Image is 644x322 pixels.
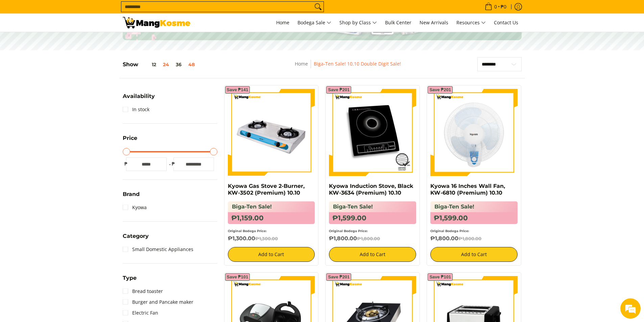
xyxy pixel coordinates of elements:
span: Price [123,135,137,141]
small: Original Bodega Price: [228,229,267,233]
a: New Arrivals [416,14,452,32]
span: Shop by Class [339,19,377,27]
h6: ₱1,800.00 [329,235,416,242]
a: Home [295,60,308,67]
button: Add to Cart [228,247,315,262]
button: 12 [138,62,160,67]
a: In stock [123,104,149,115]
div: Chat with us now [35,38,114,47]
button: Add to Cart [430,247,518,262]
button: 48 [185,62,198,67]
summary: Open [123,192,140,202]
span: Bodega Sale [297,19,331,27]
del: ₱1,800.00 [458,236,481,241]
h5: Show [123,61,198,68]
h6: ₱1,599.00 [329,212,416,224]
button: Add to Cart [329,247,416,262]
img: kyowa-2-burner-gas-stove-stainless-steel-premium-full-view-mang-kosme [228,89,315,176]
a: Kyowa [123,202,147,213]
span: We're online! [39,85,93,153]
summary: Open [123,135,137,146]
span: Save ₱201 [328,88,350,92]
span: ₱ [170,160,177,167]
span: New Arrivals [420,19,448,26]
a: Shop by Class [336,14,380,32]
span: Resources [456,19,486,27]
span: Save ₱201 [429,88,451,92]
nav: Breadcrumbs [248,60,448,75]
summary: Open [123,275,137,286]
nav: Main Menu [197,14,522,32]
small: Original Bodega Price: [329,229,368,233]
img: kyowa-wall-fan-blue-premium-full-view-mang-kosme [430,89,518,176]
a: Kyowa Gas Stove 2-Burner, KW-3502 (Premium) 10.10 [228,183,305,196]
img: Kyowa Induction Stove, Black KW-3634 (Premium) 10.10 [329,89,416,176]
textarea: Type your message and hit 'Enter' [3,184,129,208]
h6: ₱1,159.00 [228,212,315,224]
span: Brand [123,192,140,197]
span: ₱0 [500,4,507,9]
span: • [483,3,508,10]
h6: ₱1,300.00 [228,235,315,242]
span: Contact Us [494,19,518,26]
a: Resources [453,14,489,32]
del: ₱1,300.00 [255,236,278,241]
a: Home [273,14,293,32]
span: Save ₱201 [328,275,350,279]
small: Original Bodega Price: [430,229,469,233]
a: Contact Us [491,14,522,32]
span: 0 [493,4,498,9]
summary: Open [123,233,149,244]
span: Type [123,275,137,281]
a: Small Domestic Appliances [123,244,193,255]
a: Bread toaster [123,286,163,297]
button: 24 [160,62,172,67]
div: Minimize live chat window [111,3,127,20]
button: 36 [172,62,185,67]
span: Home [276,19,289,26]
span: Bulk Center [385,19,411,26]
span: Save ₱101 [227,275,248,279]
span: Save ₱101 [429,275,451,279]
h6: ₱1,800.00 [430,235,518,242]
a: Bodega Sale [294,14,335,32]
del: ₱1,800.00 [357,236,380,241]
a: Kyowa Induction Stove, Black KW-3634 (Premium) 10.10 [329,183,413,196]
a: Bulk Center [382,14,415,32]
span: Category [123,233,149,239]
button: Search [313,2,324,12]
h6: ₱1,599.00 [430,212,518,224]
span: ₱ [123,160,129,167]
summary: Open [123,94,155,104]
span: Availability [123,94,155,99]
a: Electric Fan [123,307,158,318]
img: Biga-Ten Sale! 10.10 Double Digit Sale with Kyowa l Mang Kosme [123,17,190,28]
a: Burger and Pancake maker [123,297,193,307]
a: Kyowa 16 Inches Wall Fan, KW-6810 (Premium) 10.10 [430,183,505,196]
a: Biga-Ten Sale! 10.10 Double Digit Sale! [314,60,401,67]
span: Save ₱141 [227,88,248,92]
